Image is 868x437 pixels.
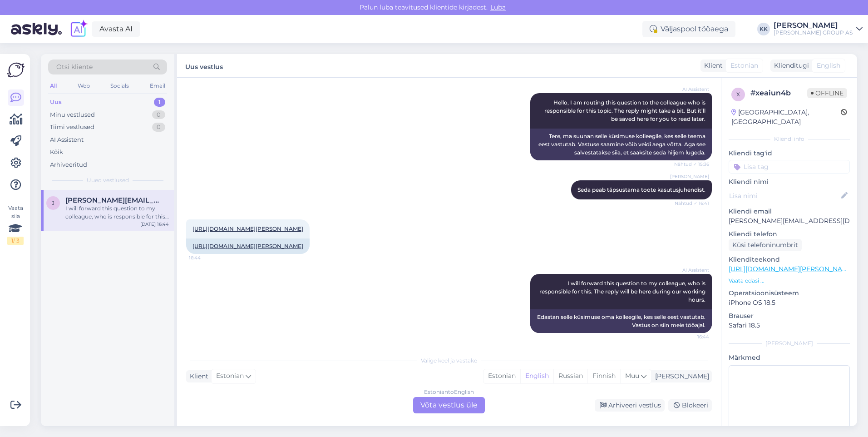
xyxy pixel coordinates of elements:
div: Estonian to English [424,388,474,396]
p: Klienditeekond [729,255,850,264]
input: Lisa nimi [729,191,839,201]
p: Safari 18.5 [729,321,850,330]
span: Estonian [730,61,758,70]
span: x [736,91,740,98]
span: Offline [807,88,847,98]
div: Vaata siia [7,204,24,245]
span: [PERSON_NAME] [670,173,709,180]
input: Lisa tag [729,160,850,174]
span: j [52,199,54,206]
div: Klient [700,61,723,70]
div: 0 [152,123,165,132]
div: KK [757,23,770,35]
span: Nähtud ✓ 16:41 [675,200,709,207]
div: Võta vestlus üle [413,397,485,413]
div: Arhiveeri vestlus [595,399,665,412]
div: 1 / 3 [7,237,24,245]
div: Tiimi vestlused [50,123,94,132]
a: [URL][DOMAIN_NAME][PERSON_NAME] [192,243,303,249]
div: [PERSON_NAME] [774,22,853,29]
div: [PERSON_NAME] [651,372,709,381]
div: AI Assistent [50,135,84,144]
span: jakob.punder@online.ee [65,196,160,204]
span: Nähtud ✓ 15:36 [674,161,709,168]
p: iPhone OS 18.5 [729,298,850,308]
img: explore-ai [69,20,88,39]
span: Uued vestlused [87,176,129,184]
a: [URL][DOMAIN_NAME][PERSON_NAME] [192,225,303,232]
p: Kliendi telefon [729,229,850,239]
div: Valige keel ja vastake [186,357,712,365]
div: Klient [186,372,208,381]
div: I will forward this question to my colleague, who is responsible for this. The reply will be here... [65,204,169,221]
span: English [817,61,840,70]
a: Avasta AI [92,21,140,37]
span: 16:44 [189,254,223,261]
img: Askly Logo [7,61,25,79]
p: Kliendi email [729,207,850,216]
div: [PERSON_NAME] [729,339,850,348]
span: AI Assistent [675,267,709,273]
div: Uus [50,98,62,107]
div: All [48,80,59,92]
span: Seda peab täpsustama toote kasutusjuhendist. [577,186,705,193]
div: 0 [152,110,165,119]
div: [DATE] 16:44 [140,221,169,228]
p: Brauser [729,311,850,321]
span: Otsi kliente [56,62,93,72]
span: Muu [625,372,639,380]
div: Email [148,80,167,92]
div: Web [76,80,92,92]
p: Kliendi nimi [729,177,850,187]
div: Küsi telefoninumbrit [729,239,802,251]
div: # xeaiun4b [750,88,807,99]
a: [URL][DOMAIN_NAME][PERSON_NAME] [729,265,854,273]
div: Blokeeri [668,399,712,412]
a: [PERSON_NAME][PERSON_NAME] GROUP AS [774,22,863,36]
span: I will forward this question to my colleague, who is responsible for this. The reply will be here... [539,280,707,303]
span: AI Assistent [675,86,709,93]
div: Klienditugi [770,61,809,70]
div: [PERSON_NAME] GROUP AS [774,29,853,36]
div: Tere, ma suunan selle küsimuse kolleegile, kes selle teema eest vastutab. Vastuse saamine võib ve... [530,129,712,160]
label: Uus vestlus [185,60,223,72]
span: Hello, I am routing this question to the colleague who is responsible for this topic. The reply m... [544,99,707,122]
div: [GEOGRAPHIC_DATA], [GEOGRAPHIC_DATA] [731,108,841,127]
p: Kliendi tag'id [729,149,850,158]
span: 16:44 [675,333,709,340]
div: Väljaspool tööaega [642,21,735,37]
div: Edastan selle küsimuse oma kolleegile, kes selle eest vastutab. Vastus on siin meie tööajal. [530,309,712,333]
div: 1 [154,98,165,107]
p: Operatsioonisüsteem [729,288,850,298]
span: Luba [488,3,508,11]
div: Estonian [483,369,520,383]
p: Märkmed [729,353,850,363]
p: Vaata edasi ... [729,277,850,285]
div: Kõik [50,148,63,157]
div: Minu vestlused [50,110,95,119]
div: Socials [108,80,131,92]
div: Kliendi info [729,135,850,143]
div: Russian [553,369,587,383]
p: [PERSON_NAME][EMAIL_ADDRESS][DOMAIN_NAME] [729,216,850,226]
div: English [520,369,553,383]
span: Estonian [216,371,244,381]
div: Finnish [587,369,620,383]
div: Arhiveeritud [50,160,87,169]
